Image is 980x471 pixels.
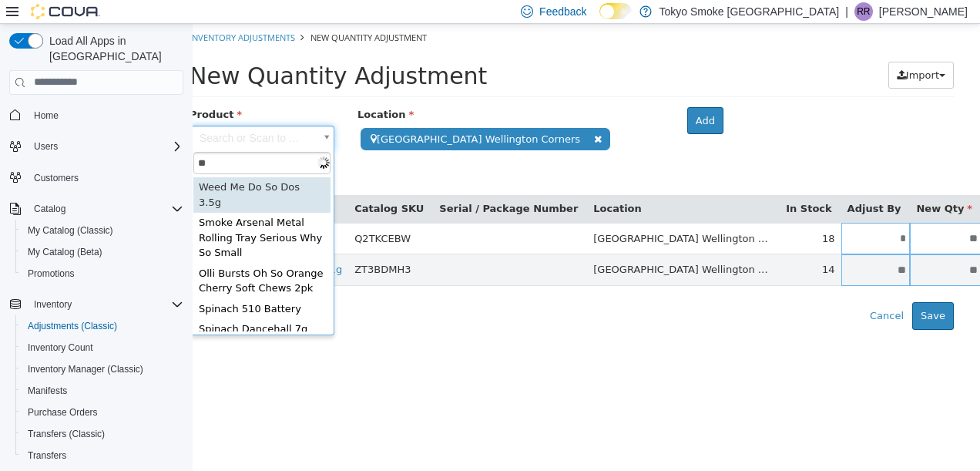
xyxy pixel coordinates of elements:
[22,221,183,240] span: My Catalog (Classic)
[28,224,113,237] span: My Catalog (Classic)
[3,167,190,189] button: Customers
[854,2,873,21] div: Ryan Ridsdale
[1,275,138,296] div: Spinach 510 Battery
[15,241,190,263] button: My Catalog (Beta)
[22,382,73,400] a: Manifests
[28,295,183,314] span: Inventory
[1,240,138,275] div: Olli Bursts Oh So Orange Cherry Soft Chews 2pk
[22,403,104,422] a: Purchase Orders
[857,2,870,21] span: RR
[22,446,72,465] a: Transfers
[22,317,183,335] span: Adjustments (Classic)
[34,140,58,153] span: Users
[28,200,72,218] button: Catalog
[15,402,190,423] button: Purchase Orders
[28,137,64,156] button: Users
[22,338,183,357] span: Inventory Count
[28,363,143,375] span: Inventory Manager (Classic)
[15,337,190,358] button: Inventory Count
[28,106,183,125] span: Home
[28,385,67,397] span: Manifests
[15,423,190,445] button: Transfers (Classic)
[22,403,183,422] span: Purchase Orders
[22,243,109,261] a: My Catalog (Beta)
[15,358,190,380] button: Inventory Manager (Classic)
[22,264,81,283] a: Promotions
[28,246,102,258] span: My Catalog (Beta)
[599,3,632,19] input: Dark Mode
[22,425,111,443] a: Transfers (Classic)
[15,220,190,241] button: My Catalog (Classic)
[34,298,72,311] span: Inventory
[15,445,190,466] button: Transfers
[659,2,840,21] p: Tokyo Smoke [GEOGRAPHIC_DATA]
[1,153,138,189] div: Weed Me Do So Dos 3.5g
[28,406,98,419] span: Purchase Orders
[28,428,105,440] span: Transfers (Classic)
[22,446,183,465] span: Transfers
[28,449,66,462] span: Transfers
[28,169,85,187] a: Customers
[539,4,586,19] span: Feedback
[28,295,78,314] button: Inventory
[599,19,600,20] span: Dark Mode
[3,136,190,157] button: Users
[28,267,75,280] span: Promotions
[1,189,138,240] div: Smoke Arsenal Metal Rolling Tray Serious Why So Small
[22,338,99,357] a: Inventory Count
[22,243,183,261] span: My Catalog (Beta)
[845,2,848,21] p: |
[879,2,968,21] p: [PERSON_NAME]
[28,106,65,125] a: Home
[28,168,183,187] span: Customers
[3,294,190,315] button: Inventory
[34,109,59,122] span: Home
[22,425,183,443] span: Transfers (Classic)
[15,315,190,337] button: Adjustments (Classic)
[1,295,138,316] div: Spinach Dancehall 7g
[28,200,183,218] span: Catalog
[22,317,123,335] a: Adjustments (Classic)
[22,382,183,400] span: Manifests
[3,198,190,220] button: Catalog
[34,203,65,215] span: Catalog
[31,4,100,19] img: Cova
[22,360,183,378] span: Inventory Manager (Classic)
[3,104,190,126] button: Home
[28,320,117,332] span: Adjustments (Classic)
[22,221,119,240] a: My Catalog (Classic)
[22,360,149,378] a: Inventory Manager (Classic)
[34,172,79,184] span: Customers
[15,380,190,402] button: Manifests
[28,137,183,156] span: Users
[15,263,190,284] button: Promotions
[43,33,183,64] span: Load All Apps in [GEOGRAPHIC_DATA]
[22,264,183,283] span: Promotions
[28,341,93,354] span: Inventory Count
